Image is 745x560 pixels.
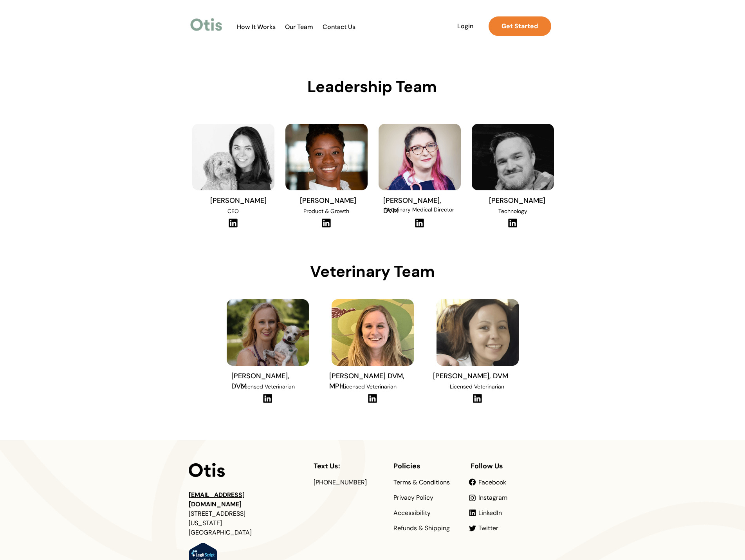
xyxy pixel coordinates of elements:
[501,22,538,30] strong: Get Started
[393,495,433,501] a: Privacy Policy
[393,509,431,517] span: Accessibility
[189,509,252,537] span: [STREET_ADDRESS] [US_STATE][GEOGRAPHIC_DATA]
[319,23,360,31] a: Contact Us
[342,383,397,390] span: Licensed Veterinarian
[231,371,289,391] span: [PERSON_NAME], DVM
[447,16,483,36] a: Login
[303,208,349,215] span: Product & Growth
[393,493,433,502] span: Privacy Policy
[433,371,508,381] span: [PERSON_NAME], DVM
[319,23,360,31] span: Contact Us
[300,196,356,205] span: [PERSON_NAME]
[447,22,483,30] span: Login
[489,16,551,36] a: Get Started
[385,206,454,213] span: Veterinary Medical Director
[233,23,280,31] a: How It Works
[314,478,367,486] a: [PHONE_NUMBER]
[471,461,503,471] span: Follow Us
[233,23,280,31] span: How It Works
[189,491,245,508] a: [EMAIL_ADDRESS][DOMAIN_NAME]
[478,525,498,531] a: Twitter
[314,461,340,471] span: Text Us:
[478,509,502,517] span: LinkedIn
[498,208,527,215] span: Technology
[210,196,267,205] span: [PERSON_NAME]
[393,478,450,486] span: Terms & Conditions
[478,478,506,486] span: Facebook
[329,371,404,391] span: [PERSON_NAME] DVM, MPH
[478,510,502,516] a: LinkedIn
[489,196,545,205] span: [PERSON_NAME]
[393,524,450,532] span: Refunds & Shipping
[478,495,507,501] a: Instagram
[280,23,318,31] a: Our Team
[450,383,504,390] span: Licensed Veterinarian
[310,261,435,282] span: Veterinary Team
[393,525,450,531] a: Refunds & Shipping
[393,479,450,486] a: Terms & Conditions
[393,461,420,471] span: Policies
[478,479,506,486] a: Facebook
[307,76,437,97] span: Leadership Team
[280,23,318,31] span: Our Team
[478,524,498,532] span: Twitter
[393,510,431,516] a: Accessibility
[478,493,507,502] span: Instagram
[227,208,239,215] span: CEO
[383,196,441,215] span: [PERSON_NAME], DVM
